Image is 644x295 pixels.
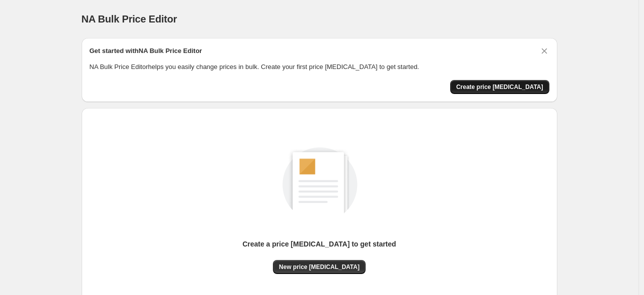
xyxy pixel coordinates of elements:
[90,46,202,56] h2: Get started with NA Bulk Price Editor
[279,263,360,271] span: New price [MEDICAL_DATA]
[450,80,549,94] button: Create price change job
[242,239,396,249] p: Create a price [MEDICAL_DATA] to get started
[82,13,177,24] span: NA Bulk Price Editor
[539,46,549,56] button: Dismiss card
[273,260,366,274] button: New price [MEDICAL_DATA]
[456,83,543,91] span: Create price [MEDICAL_DATA]
[90,62,549,72] p: NA Bulk Price Editor helps you easily change prices in bulk. Create your first price [MEDICAL_DAT...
